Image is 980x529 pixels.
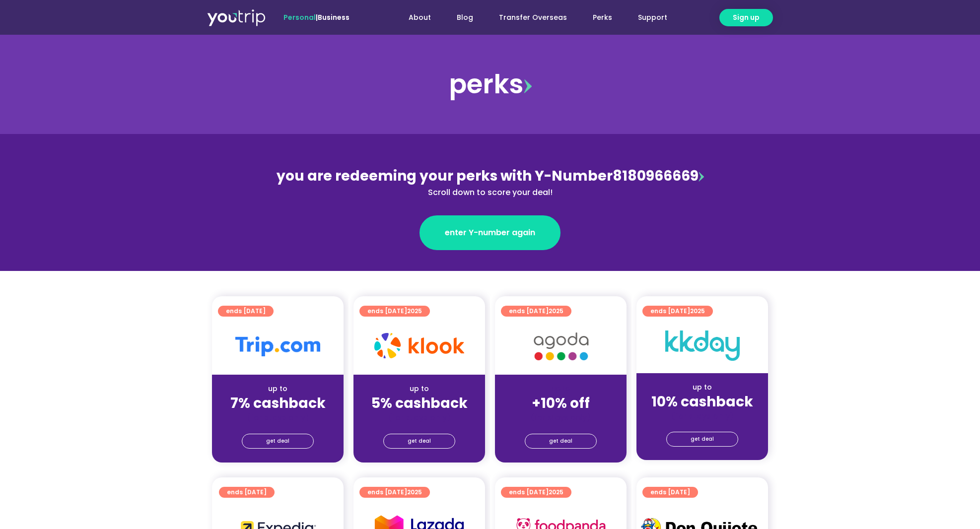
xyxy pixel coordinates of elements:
[580,8,625,27] a: Perks
[371,394,468,413] strong: 5% cashback
[509,306,563,317] span: ends [DATE]
[230,394,326,413] strong: 7% cashback
[367,487,422,498] span: ends [DATE]
[549,488,563,496] span: 2025
[549,307,563,315] span: 2025
[642,487,698,498] a: ends [DATE]
[376,8,680,27] nav: Menu
[283,12,350,22] span: |
[218,306,274,317] a: ends [DATE]
[691,432,714,446] span: get deal
[509,487,563,498] span: ends [DATE]
[444,8,486,27] a: Blog
[644,382,760,393] div: up to
[552,384,570,394] span: up to
[486,8,580,27] a: Transfer Overseas
[407,307,422,315] span: 2025
[383,434,455,449] a: get deal
[501,306,571,317] a: ends [DATE]2025
[650,306,705,317] span: ends [DATE]
[666,432,738,447] a: get deal
[719,9,773,26] a: Sign up
[220,384,336,394] div: up to
[275,187,705,198] div: Scroll down to score your deal!
[359,306,430,317] a: ends [DATE]2025
[420,215,560,250] a: enter Y-number again
[525,434,597,449] a: get deal
[283,12,316,22] span: Personal
[445,227,535,239] span: enter Y-number again
[407,488,422,496] span: 2025
[361,384,477,394] div: up to
[220,412,336,423] div: (for stays only)
[266,434,289,448] span: get deal
[690,307,705,315] span: 2025
[275,166,705,198] div: 8180966669
[367,306,422,317] span: ends [DATE]
[503,412,619,423] div: (for stays only)
[644,411,760,421] div: (for stays only)
[651,392,753,411] strong: 10% cashback
[242,434,314,449] a: get deal
[549,434,572,448] span: get deal
[277,166,613,186] span: you are redeeming your perks with Y-Number
[625,8,680,27] a: Support
[359,487,430,498] a: ends [DATE]2025
[219,487,275,498] a: ends [DATE]
[733,12,760,23] span: Sign up
[650,487,690,498] span: ends [DATE]
[226,306,266,317] span: ends [DATE]
[642,306,713,317] a: ends [DATE]2025
[532,394,590,413] strong: +10% off
[318,12,350,22] a: Business
[408,434,431,448] span: get deal
[227,487,267,498] span: ends [DATE]
[396,8,444,27] a: About
[361,412,477,423] div: (for stays only)
[501,487,571,498] a: ends [DATE]2025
